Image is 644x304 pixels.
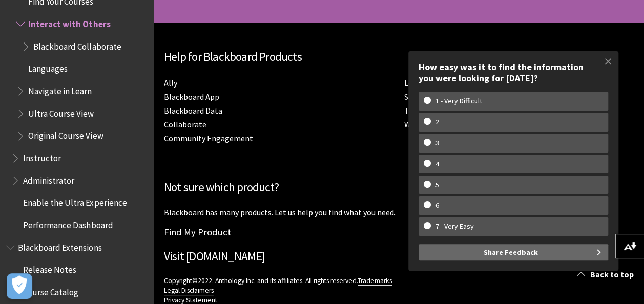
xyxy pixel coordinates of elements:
button: Share Feedback [419,244,608,260]
span: Release Notes [23,262,76,275]
a: Blackboard App [164,92,219,102]
div: How easy was it to find the information you were looking for [DATE]? [419,61,608,83]
span: Administrator [23,172,74,186]
a: SafeAssign [404,92,443,102]
span: Share Feedback [484,244,538,260]
span: Original Course View [28,127,103,141]
span: Performance Dashboard [23,216,113,230]
button: Open Preferences [7,273,32,299]
w-span: 7 - Very Easy [424,222,486,231]
w-span: 2 [424,118,451,126]
span: Languages [28,60,68,74]
a: Blackboard Data [164,105,222,116]
a: Legal Disclaimers [164,286,214,295]
a: Web Community Manager [404,119,495,130]
h2: Help for Blackboard Products [164,48,634,66]
w-span: 6 [424,201,451,210]
span: Ultra Course View [28,105,94,119]
span: Blackboard Collaborate [33,38,121,52]
a: Find My Product [164,226,231,238]
a: Collaborate [164,119,206,130]
a: Ally [164,78,177,89]
span: Enable the Ultra Experience [23,194,127,208]
span: Blackboard Extensions [18,239,101,253]
span: Interact with Others [28,15,110,29]
span: Course Catalog [23,284,78,297]
a: Back to top [569,265,644,284]
a: Visit [DOMAIN_NAME] [164,249,265,264]
span: Navigate in Learn [28,82,92,96]
p: Blackboard has many products. Let us help you find what you need. [164,207,634,218]
w-span: 3 [424,139,451,147]
span: Instructor [23,149,61,163]
h2: Not sure which product? [164,179,634,197]
a: Trademarks [358,276,392,286]
a: Learn [404,78,424,89]
w-span: 4 [424,160,451,168]
w-span: 1 - Very Difficult [424,97,494,105]
a: Training and Development Manager [404,105,530,116]
w-span: 5 [424,181,451,189]
a: Community Engagement [164,133,253,144]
